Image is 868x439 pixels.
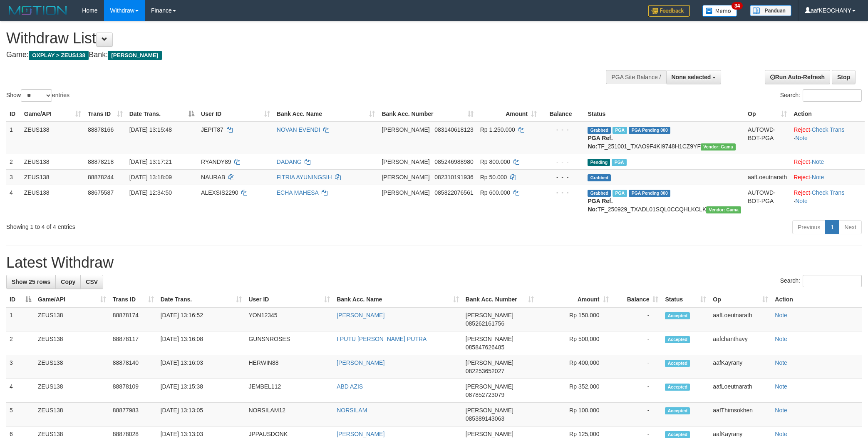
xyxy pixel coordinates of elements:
[537,307,612,331] td: Rp 150,000
[537,331,612,355] td: Rp 500,000
[780,89,862,102] label: Search:
[21,89,52,102] select: Showentries
[277,189,318,196] a: ECHA MAHESA
[86,278,98,285] span: CSV
[129,174,172,181] span: [DATE] 13:18:09
[6,122,21,154] td: 1
[88,126,114,133] span: 88878166
[543,158,581,166] div: - - -
[709,355,771,379] td: aafKayrany
[6,292,35,307] th: ID: activate to sort column descending
[839,220,862,234] a: Next
[157,355,246,379] td: [DATE] 13:16:03
[612,307,662,331] td: -
[337,336,427,342] a: I PUTU [PERSON_NAME] PUTRA
[775,431,787,437] a: Note
[812,158,824,165] a: Note
[803,275,862,287] input: Search:
[706,206,741,213] span: Vendor URL: https://trx31.1velocity.biz
[794,189,810,196] a: Reject
[337,359,384,366] a: [PERSON_NAME]
[584,122,744,154] td: TF_251001_TXAO9F4KI9748H1CZ9YF
[35,307,109,331] td: ZEUS138
[480,126,515,133] span: Rp 1.250.000
[606,70,666,84] div: PGA Site Balance /
[6,403,35,426] td: 5
[537,355,612,379] td: Rp 400,000
[21,106,84,122] th: Game/API: activate to sort column ascending
[245,307,333,331] td: YON12345
[277,158,302,165] a: DADANG
[612,379,662,403] td: -
[198,106,273,122] th: User ID: activate to sort column ascending
[245,379,333,403] td: JEMBEL112
[245,403,333,426] td: NORSILAM12
[588,198,613,213] b: PGA Ref. No:
[790,169,865,185] td: ·
[466,336,513,342] span: [PERSON_NAME]
[434,158,473,165] span: Copy 085246988980 to clipboard
[434,126,473,133] span: Copy 083140618123 to clipboard
[84,106,126,122] th: Trans ID: activate to sort column ascending
[466,383,513,390] span: [PERSON_NAME]
[584,185,744,217] td: TF_250929_TXADL01SQL0CCQHLKCLK
[709,403,771,426] td: aafThimsokhen
[466,344,504,351] span: Copy 085847626485 to clipboard
[466,391,504,398] span: Copy 087852723079 to clipboard
[612,331,662,355] td: -
[775,312,787,319] a: Note
[648,5,690,17] img: Feedback.jpg
[80,275,103,289] a: CSV
[434,189,473,196] span: Copy 085822076561 to clipboard
[701,143,736,151] span: Vendor URL: https://trx31.1velocity.biz
[466,407,513,414] span: [PERSON_NAME]
[480,189,510,196] span: Rp 600.000
[629,190,670,197] span: PGA Pending
[775,336,787,342] a: Note
[765,70,830,84] a: Run Auto-Refresh
[55,275,81,289] a: Copy
[771,292,862,307] th: Action
[466,368,504,374] span: Copy 082253652027 to clipboard
[665,360,690,367] span: Accepted
[6,355,35,379] td: 3
[29,51,89,60] span: OXPLAY > ZEUS138
[612,159,626,166] span: Marked by aafsolysreylen
[157,331,246,355] td: [DATE] 13:16:08
[109,292,157,307] th: Trans ID: activate to sort column ascending
[6,106,21,122] th: ID
[775,407,787,414] a: Note
[109,379,157,403] td: 88878109
[665,431,690,438] span: Accepted
[157,292,246,307] th: Date Trans.: activate to sort column ascending
[201,126,223,133] span: JEPIT87
[35,403,109,426] td: ZEUS138
[543,188,581,197] div: - - -
[812,189,845,196] a: Check Trans
[6,154,21,169] td: 2
[245,355,333,379] td: HERWIN88
[201,158,231,165] span: RYANDY89
[702,5,737,17] img: Button%20Memo.svg
[61,278,75,285] span: Copy
[537,292,612,307] th: Amount: activate to sort column ascending
[750,5,791,16] img: panduan.png
[129,158,172,165] span: [DATE] 13:17:21
[273,106,379,122] th: Bank Acc. Name: activate to sort column ascending
[584,106,744,122] th: Status
[795,198,808,204] a: Note
[88,189,114,196] span: 88675587
[382,189,429,196] span: [PERSON_NAME]
[780,275,862,287] label: Search:
[477,106,540,122] th: Amount: activate to sort column ascending
[672,74,711,80] span: None selected
[109,403,157,426] td: 88877983
[775,383,787,390] a: Note
[21,169,84,185] td: ZEUS138
[129,189,172,196] span: [DATE] 12:34:50
[6,219,355,231] div: Showing 1 to 4 of 4 entries
[790,185,865,217] td: · ·
[337,431,384,437] a: [PERSON_NAME]
[245,292,333,307] th: User ID: activate to sort column ascending
[612,403,662,426] td: -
